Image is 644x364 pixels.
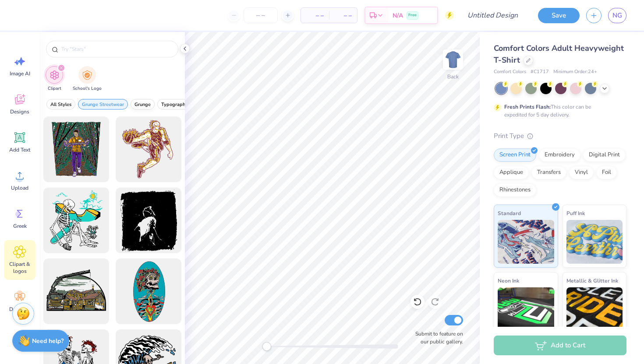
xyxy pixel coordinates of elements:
[444,51,462,68] img: Back
[566,220,623,264] img: Puff Ink
[334,11,352,20] span: – –
[131,99,155,110] button: filter button
[10,108,29,115] span: Designs
[60,45,173,53] input: Try "Stars"
[13,223,27,230] span: Greek
[596,166,617,179] div: Foil
[494,68,526,76] span: Comfort Colors
[9,306,30,313] span: Decorate
[73,66,102,92] div: filter for School's Logo
[447,73,459,81] div: Back
[157,99,192,110] button: filter button
[531,68,549,76] span: # C1717
[553,68,597,76] span: Minimum Order: 24 +
[569,166,594,179] div: Vinyl
[608,8,626,23] a: NG
[566,209,585,218] span: Puff Ink
[494,184,536,197] div: Rhinestones
[78,99,128,110] button: filter button
[494,148,536,162] div: Screen Print
[46,99,75,110] button: filter button
[5,261,34,275] span: Clipart & logos
[612,11,622,21] span: NG
[498,287,554,331] img: Neon Ink
[73,85,102,92] span: School's Logo
[262,342,271,351] div: Accessibility label
[46,66,63,92] div: filter for Clipart
[32,337,64,345] strong: Need help?
[50,70,60,80] img: Clipart Image
[566,276,618,285] span: Metallic & Glitter Ink
[538,8,580,23] button: Save
[408,12,417,18] span: Free
[504,103,612,119] div: This color can be expedited for 5 day delivery.
[134,101,151,108] span: Grunge
[566,287,623,331] img: Metallic & Glitter Ink
[498,220,554,264] img: Standard
[410,330,463,346] label: Submit to feature on our public gallery.
[393,11,403,20] span: N/A
[494,43,624,65] span: Comfort Colors Adult Heavyweight T-Shirt
[82,101,124,108] span: Grunge Streetwear
[494,131,626,141] div: Print Type
[9,146,30,153] span: Add Text
[11,184,28,191] span: Upload
[46,66,63,92] button: filter button
[73,66,102,92] button: filter button
[531,166,566,179] div: Transfers
[10,70,30,77] span: Image AI
[583,148,626,162] div: Digital Print
[244,7,278,23] input: – –
[50,101,71,108] span: All Styles
[539,148,580,162] div: Embroidery
[498,276,519,285] span: Neon Ink
[306,11,324,20] span: – –
[82,70,92,80] img: School's Logo Image
[494,166,529,179] div: Applique
[48,85,61,92] span: Clipart
[504,103,551,110] strong: Fresh Prints Flash:
[161,101,188,108] span: Typography
[498,209,521,218] span: Standard
[460,7,525,24] input: Untitled Design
